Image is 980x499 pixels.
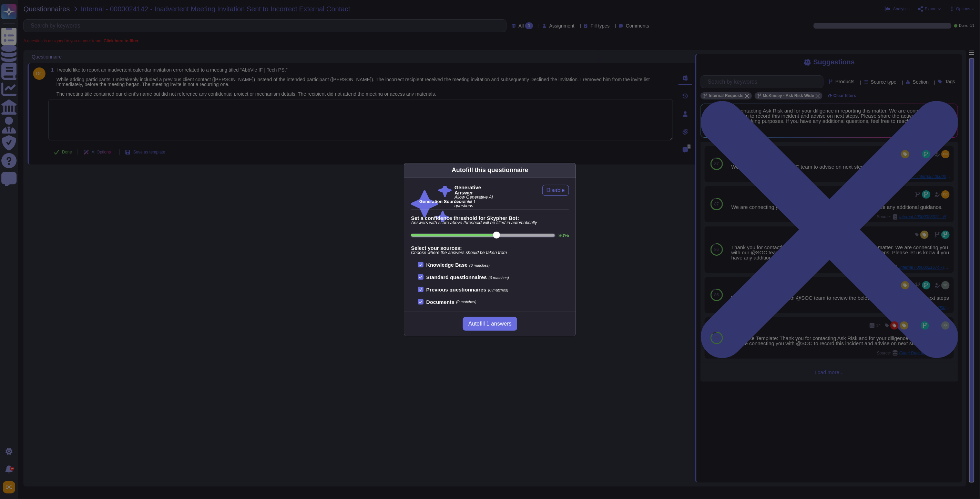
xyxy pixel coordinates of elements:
span: (0 matches) [489,276,509,280]
b: Select your sources: [411,245,569,251]
span: (0 matches) [469,263,490,267]
span: Disable [547,188,565,193]
button: Autofill 1 answers [463,317,517,331]
span: (0 matches) [488,288,508,292]
b: Generative Answer [455,185,495,195]
b: Knowledge Base [426,262,468,268]
b: Generation Sources : [419,199,464,204]
label: 80 % [559,233,569,238]
b: Standard questionnaires [426,274,487,280]
b: Documents [426,299,455,305]
button: Disable [542,185,569,196]
span: Allow Generative AI to autofill 1 questions [455,195,495,208]
b: Previous questionnaires [426,287,486,293]
span: Autofill 1 answers [468,321,511,327]
span: (0 matches) [456,300,477,304]
span: Answers with score above threshold will be filled in automatically [411,221,569,225]
b: Set a confidence threshold for Skypher Bot: [411,215,569,221]
span: Choose where the answers should be taken from [411,251,569,255]
div: Autofill this questionnaire [452,166,528,175]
